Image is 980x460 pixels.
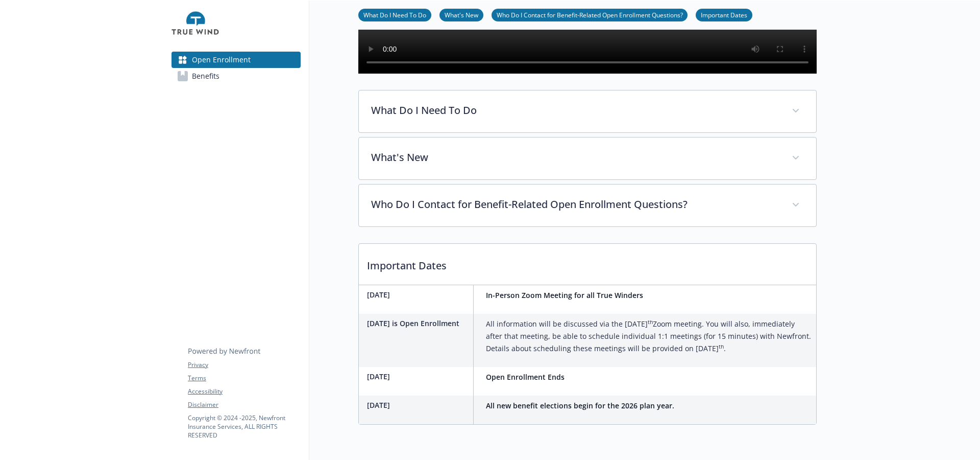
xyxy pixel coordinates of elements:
p: What Do I Need To Do [371,103,779,118]
a: Who Do I Contact for Benefit-Related Open Enrollment Questions? [492,10,688,19]
p: [DATE] [367,289,469,300]
strong: All new benefit elections begin for the 2026 plan year. [486,401,674,410]
a: Important Dates [696,10,752,19]
div: What's New [359,137,816,179]
p: Who Do I Contact for Benefit-Related Open Enrollment Questions? [371,197,779,212]
div: What Do I Need To Do [359,90,816,132]
a: Terms [188,374,300,383]
span: Open Enrollment [192,52,251,68]
p: [DATE] [367,371,469,382]
p: Important Dates [359,244,816,282]
a: Open Enrollment [171,52,301,68]
p: What's New [371,150,779,165]
a: Privacy [188,360,300,370]
a: Accessibility [188,387,300,396]
a: Benefits [171,68,301,84]
p: [DATE] is Open Enrollment [367,318,469,329]
a: Disclaimer [188,400,300,409]
strong: In-Person Zoom Meeting for all True Winders [486,290,643,300]
sup: th [648,318,653,326]
a: What Do I Need To Do [358,10,431,19]
a: What's New [439,10,483,19]
sup: th [719,343,724,350]
p: [DATE] [367,400,469,410]
p: Copyright © 2024 - 2025 , Newfront Insurance Services, ALL RIGHTS RESERVED [188,413,300,440]
span: Benefits [192,68,219,84]
strong: Open Enrollment Ends [486,372,565,382]
div: Who Do I Contact for Benefit-Related Open Enrollment Questions? [359,185,816,226]
p: All information will be discussed via the [DATE] Zoom meeting. You will also, immediately after t... [486,318,812,355]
